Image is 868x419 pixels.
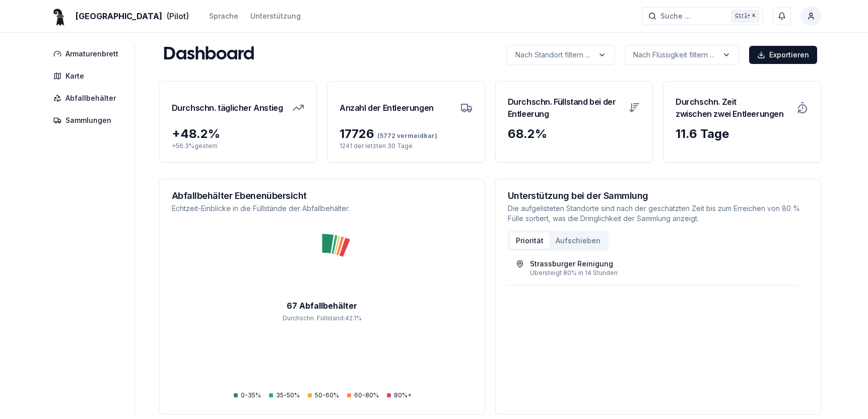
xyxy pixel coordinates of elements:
p: 1241 der letzten 30 Tage [340,142,473,150]
div: 50-60% [308,391,339,399]
div: 0-35% [234,391,261,399]
a: Abfallbehälter [47,89,128,107]
button: label [625,45,739,65]
div: Übersteigt 80% in 14 Stunden [530,269,790,277]
p: Die aufgelisteten Standorte sind nach der geschätzten Zeit bis zum Erreichen von 80 % Fülle sorti... [508,203,809,224]
p: Nach Flüssigkeit filtern ... [633,50,714,60]
div: 11.6 Tage [676,126,809,142]
a: Strassburger ReinigungÜbersteigt 80% in 14 Stunden [516,259,790,277]
tspan: 67 Abfallbehälter [287,301,357,311]
span: Abfallbehälter [65,93,116,103]
p: Echtzeit-Einblicke in die Füllstände der Abfallbehälter. [172,203,473,214]
div: + 48.2 % [172,126,305,142]
span: Karte [65,71,84,81]
h3: Durchschn. Zeit zwischen zwei Entleerungen [676,94,790,122]
span: (Pilot) [166,10,189,22]
div: 35-50% [269,391,300,399]
div: 17726 [340,126,473,142]
h3: Durchschn. täglicher Anstieg [172,94,283,122]
div: 60-80% [347,391,379,399]
h3: Abfallbehälter Ebenenübersicht [172,191,473,200]
div: Sprache [209,11,238,21]
span: Armaturenbrett [65,49,118,59]
span: [GEOGRAPHIC_DATA] [76,10,162,22]
span: (5772 vermeidbar) [374,132,437,139]
img: Basel Logo [47,4,72,28]
div: 68.2 % [508,126,641,142]
h1: Dashboard [163,45,254,65]
p: + 56.3 % gestern [172,142,305,150]
p: Nach Standort filtern ... [515,50,590,60]
a: Sammlungen [47,111,128,129]
button: Exportieren [749,46,817,64]
a: Karte [47,67,128,85]
button: Sprache [209,10,238,22]
a: Unterstützung [250,10,301,22]
button: Aufschieben [550,233,607,249]
h3: Anzahl der Entleerungen [340,94,434,122]
div: 80%+ [387,391,412,399]
span: Sammlungen [65,115,111,125]
button: label [507,45,615,65]
h3: Unterstützung bei der Sammlung [508,191,809,200]
button: Suche ...Ctrl+K [642,7,763,25]
div: Strassburger Reinigung [530,259,613,269]
button: Priorität [510,233,550,249]
h3: Durchschn. Füllstand bei der Entleerung [508,94,623,122]
tspan: Durchschn. Füllstand : 42.1 % [283,314,362,322]
span: Suche ... [660,11,691,21]
a: [GEOGRAPHIC_DATA](Pilot) [47,10,189,22]
a: Armaturenbrett [47,45,128,63]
